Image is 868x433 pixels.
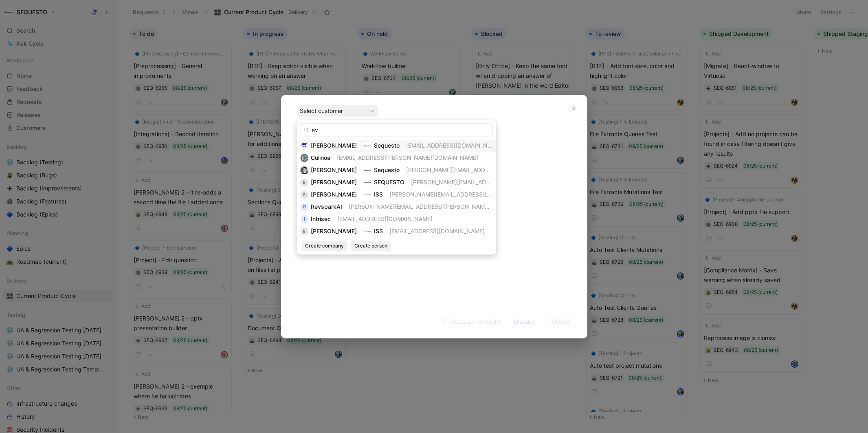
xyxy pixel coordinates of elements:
[311,215,331,222] span: Intrisec
[374,228,383,234] span: ISS
[351,241,391,251] button: Create person
[389,228,485,234] span: [EMAIL_ADDRESS][DOMAIN_NAME]
[363,227,371,235] img: logo
[411,179,598,186] span: [PERSON_NAME][EMAIL_ADDRESS][PERSON_NAME][DOMAIN_NAME]
[300,141,308,150] img: teamqsg2i0ok5of8jn8l.png
[301,241,347,251] button: Create company
[300,166,308,174] img: 4697092828102_eccf1708f213e49d4ee0_192.png
[305,242,344,250] span: Create company
[374,191,383,198] span: ISS
[300,203,308,211] div: R
[406,142,501,149] span: [EMAIL_ADDRESS][DOMAIN_NAME]
[349,203,536,210] span: [PERSON_NAME][EMAIL_ADDRESS][PERSON_NAME][DOMAIN_NAME]
[389,191,577,198] span: [PERSON_NAME][EMAIL_ADDRESS][PERSON_NAME][DOMAIN_NAME]
[363,190,371,199] img: logo
[374,166,400,173] span: Sequesto
[363,178,371,186] img: logo
[337,154,478,161] span: [EMAIL_ADDRESS][PERSON_NAME][DOMAIN_NAME]
[311,166,357,173] span: [PERSON_NAME]
[300,178,308,186] div: E
[374,179,404,186] span: SEQUESTO
[337,215,433,222] span: [EMAIL_ADDRESS][DOMAIN_NAME]
[354,242,387,250] span: Create person
[311,142,357,149] span: [PERSON_NAME]
[311,179,357,186] span: [PERSON_NAME]
[406,166,547,173] span: [PERSON_NAME][EMAIL_ADDRESS][DOMAIN_NAME]
[300,123,493,136] input: Search...
[311,228,357,234] span: [PERSON_NAME]
[374,142,400,149] span: Sequesto
[300,227,308,235] div: E
[363,141,371,150] img: logo
[300,215,308,223] div: I
[311,203,342,210] span: RevsparkAI
[300,190,308,199] div: G
[311,191,357,198] span: [PERSON_NAME]
[300,154,308,162] img: logo
[363,166,371,174] img: logo
[311,154,330,161] span: Culinoa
